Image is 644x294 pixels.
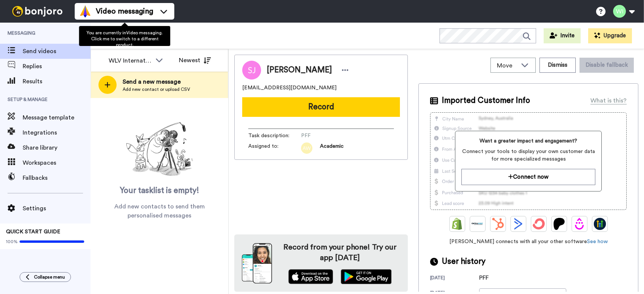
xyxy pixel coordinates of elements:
img: ActiveCampaign [512,218,524,230]
span: Collapse menu [34,274,65,280]
img: Shopify [451,218,463,230]
span: Your tasklist is empty! [120,185,199,196]
span: Send a new message [123,77,190,86]
img: Drip [573,218,586,230]
div: [DATE] [430,275,479,282]
span: Message template [23,113,91,122]
img: Ontraport [472,218,484,230]
img: ConvertKit [533,218,545,230]
button: Collapse menu [20,272,71,282]
span: Task description : [248,132,301,139]
img: GoHighLevel [594,218,606,230]
div: PFF [479,273,517,282]
h4: Record from your phone! Try our app [DATE] [280,242,400,263]
span: [PERSON_NAME] connects with all your other software [430,238,627,245]
span: Video messaging [96,6,153,17]
img: Image of SHAN-TONI JOHNSON [242,61,261,80]
span: Academic [320,142,344,154]
a: See how [587,239,608,244]
span: [EMAIL_ADDRESS][DOMAIN_NAME] [242,84,337,92]
button: Connect now [461,169,596,185]
span: Share library [23,143,91,152]
button: Record [242,97,400,117]
img: bj-logo-header-white.svg [9,6,66,17]
span: Workspaces [23,158,91,167]
span: Assigned to: [248,142,301,154]
span: Replies [23,62,91,71]
span: QUICK START GUIDE [6,229,60,234]
img: vm-color.svg [79,5,91,17]
button: Dismiss [539,58,576,73]
span: Integrations [23,128,91,137]
img: Patreon [553,218,565,230]
img: appstore [288,269,333,284]
span: [PERSON_NAME] [267,64,332,76]
span: PFF [301,132,373,139]
img: ready-set-action.png [122,119,197,179]
span: Imported Customer Info [442,95,530,106]
div: What is this? [590,96,627,105]
span: Send videos [23,47,91,56]
span: Fallbacks [23,173,91,182]
span: Add new contact or upload CSV [123,86,190,92]
img: aw.png [301,142,312,154]
button: Upgrade [588,28,632,43]
div: WLV International [109,56,152,65]
span: Settings [23,204,91,213]
span: Want a greater impact and engagement? [461,137,596,145]
span: Results [23,77,91,86]
img: playstore [341,269,392,284]
button: Newest [173,53,217,68]
span: 100% [6,239,18,245]
img: download [242,243,272,284]
button: Disable fallback [579,58,634,73]
span: Connect your tools to display your own customer data for more specialized messages [461,148,596,163]
span: Move [497,61,517,70]
img: Hubspot [492,218,504,230]
span: Add new contacts to send them personalised messages [102,202,217,220]
button: Invite [544,28,581,43]
span: User history [442,256,486,267]
span: You are currently in Video messaging . Click me to switch to a different product. [86,31,163,47]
